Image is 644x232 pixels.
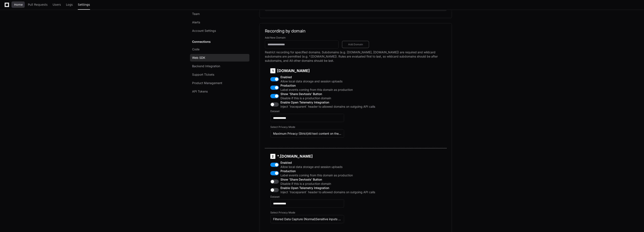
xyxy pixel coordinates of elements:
a: Code [190,46,249,53]
span: Add Domain [345,43,366,46]
span: Filtered Data Capture (Normal)Sensitive inputs are removed, and regular expressions (regexes) are... [273,217,531,221]
a: API Tokens [190,88,249,95]
span: Home [14,3,23,6]
label: Dataset [270,110,375,113]
span: Production [280,83,375,88]
span: Enabled [280,161,375,165]
a: Support Tickets [190,71,249,78]
a: Team [190,10,249,18]
span: Backend Integration [192,64,220,68]
label: Select Privacy Mode [270,211,375,214]
span: Allow local data storage and session uploads [280,165,375,169]
label: Dataset [270,195,375,198]
div: 1 [270,68,275,73]
h5: [DOMAIN_NAME] [270,68,375,73]
p: Restrict recording for specified domains. Subdomains (e.g. [DOMAIN_NAME], [DOMAIN_NAME]) are requ... [265,50,447,63]
span: Show 'Share Devtools' Button [280,177,375,182]
span: Web SDK [192,56,205,60]
span: Disable if this is a production domain [280,96,375,100]
span: Production [280,169,375,173]
span: Inject `traceparent` header to allowed domains on outgoing API calls [280,190,375,194]
a: Web SDK [190,54,249,62]
span: Support Tickets [192,72,214,77]
h5: *.[DOMAIN_NAME] [270,154,375,159]
span: Allow local data storage and session uploads [280,79,375,83]
span: Product Management [192,81,222,85]
span: Enabled [280,75,375,79]
span: Disable if this is a production domain [280,182,375,186]
a: Product Management [190,79,249,87]
a: Backend Integration [190,62,249,70]
a: Alerts [190,19,249,26]
span: Maximum Privacy (Strict)All text content on the DOM is replaced with asterisks (***), ensuring no... [273,132,513,135]
span: Enable Open Telemetry Integration [280,186,375,190]
span: Pull Requests [28,3,47,6]
span: Alerts [192,20,200,24]
span: Label events coming from this domain as production [280,173,375,177]
span: Code [192,47,199,51]
span: Settings [78,3,90,6]
span: Show 'Share Devtools' Button [280,92,375,96]
span: API Tokens [192,89,208,94]
span: Team [192,12,200,16]
span: Account Settings [192,29,216,33]
span: Users [53,3,61,6]
span: Inject `traceparent` header to allowed domains on outgoing API calls [280,105,375,109]
button: Add Domain [342,41,369,48]
h2: Recording by domain [265,28,447,34]
span: Label events coming from this domain as production [280,88,375,92]
a: Account Settings [190,27,249,35]
span: Enable Open Telemetry Integration [280,100,375,105]
span: Logs [66,3,73,6]
label: Add New Domain [265,36,447,39]
div: 2 [270,154,275,159]
label: Select Privacy Mode [270,125,375,129]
